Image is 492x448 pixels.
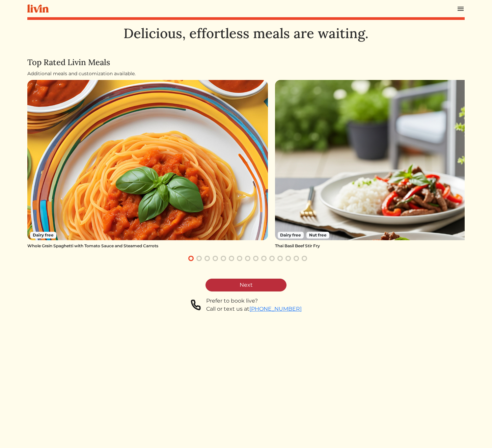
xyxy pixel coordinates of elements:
div: Prefer to book live? [206,297,302,305]
div: Call or text us at [206,305,302,313]
div: Whole Grain Spaghetti with Tomato Sauce and Steamed Carrots [27,243,268,249]
img: menu_hamburger-cb6d353cf0ecd9f46ceae1c99ecbeb4a00e71ca567a856bd81f57e9d8c17bb26.svg [457,5,465,13]
img: Whole Grain Spaghetti with Tomato Sauce and Steamed Carrots [27,80,268,240]
a: [PHONE_NUMBER] [249,306,302,312]
span: Dairy free [278,232,304,239]
div: Additional meals and customization available. [27,70,465,77]
span: Dairy free [30,232,56,239]
h4: Top Rated Livin Meals [27,58,465,67]
a: Next [206,279,286,291]
img: livin-logo-a0d97d1a881af30f6274990eb6222085a2533c92bbd1e4f22c21b4f0d0e3210c.svg [27,4,49,13]
img: phone-a8f1853615f4955a6c6381654e1c0f7430ed919b147d78756318837811cda3a7.svg [191,297,201,313]
span: Nut free [306,232,329,239]
h1: Delicious, effortless meals are waiting. [27,25,465,41]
